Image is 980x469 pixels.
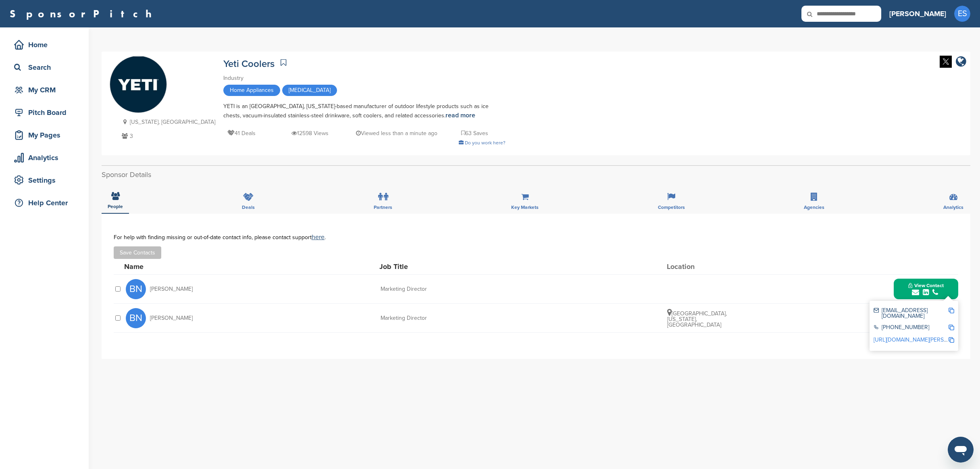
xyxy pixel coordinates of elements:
[12,150,81,165] div: Analytics
[908,283,944,288] span: View Contact
[667,310,727,328] span: [GEOGRAPHIC_DATA], [US_STATE], [GEOGRAPHIC_DATA]
[126,279,146,299] span: BN
[12,38,81,52] div: Home
[12,128,81,142] div: My Pages
[943,205,963,210] span: Analytics
[114,246,161,259] button: Save Contacts
[899,277,953,301] button: View Contact
[110,56,166,113] img: Sponsorpitch & Yeti Coolers
[120,117,215,127] p: [US_STATE], [GEOGRAPHIC_DATA]
[356,128,437,138] p: Viewed less than a minute ago
[940,56,952,68] img: Twitter white
[8,194,81,212] a: Help Center
[12,105,81,120] div: Pitch Board
[8,35,81,54] a: Home
[949,308,954,313] img: Copy
[8,81,81,99] a: My CRM
[889,5,946,23] a: [PERSON_NAME]
[667,263,727,270] div: Location
[102,169,970,180] h2: Sponsor Details
[8,103,81,122] a: Pitch Board
[223,74,506,83] div: Industry
[459,140,506,146] a: Do you work here?
[889,8,946,19] h3: [PERSON_NAME]
[150,286,193,292] span: [PERSON_NAME]
[12,60,81,75] div: Search
[227,128,256,138] p: 41 Deals
[804,205,824,210] span: Agencies
[223,58,275,70] a: Yeti Coolers
[658,205,685,210] span: Competitors
[12,173,81,188] div: Settings
[874,308,948,319] div: [EMAIL_ADDRESS][DOMAIN_NAME]
[223,85,280,96] span: Home Appliances
[949,337,954,343] img: Copy
[108,204,123,209] span: People
[465,140,506,146] span: Do you work here?
[12,196,81,210] div: Help Center
[126,308,146,328] span: BN
[223,102,506,120] div: YETI is an [GEOGRAPHIC_DATA], [US_STATE]-based manufacturer of outdoor lifestyle products such as...
[12,83,81,97] div: My CRM
[120,131,215,141] p: 3
[8,171,81,190] a: Settings
[242,205,255,210] span: Deals
[954,6,970,22] span: ES
[379,263,500,270] div: Job Title
[445,111,475,119] a: read more
[956,56,966,69] a: company link
[949,325,954,330] img: Copy
[8,148,81,167] a: Analytics
[948,437,974,463] iframe: Button to launch messaging window
[124,263,213,270] div: Name
[291,128,329,138] p: 12598 Views
[511,205,539,210] span: Key Markets
[374,205,392,210] span: Partners
[150,315,193,321] span: [PERSON_NAME]
[114,234,958,240] div: For help with finding missing or out-of-date contact info, please contact support .
[8,126,81,144] a: My Pages
[874,325,948,331] div: [PHONE_NUMBER]
[282,85,337,96] span: [MEDICAL_DATA]
[8,58,81,77] a: Search
[312,233,325,241] a: here
[10,8,157,19] a: SponsorPitch
[381,286,501,292] div: Marketing Director
[381,315,501,321] div: Marketing Director
[461,128,488,138] p: 63 Saves
[874,336,972,343] a: [URL][DOMAIN_NAME][PERSON_NAME]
